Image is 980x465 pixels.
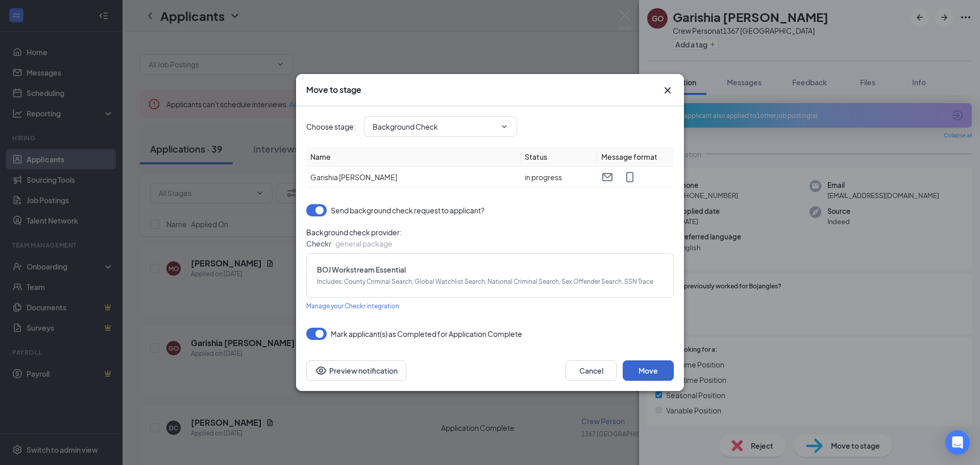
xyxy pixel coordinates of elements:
svg: Eye [315,364,327,377]
span: Garishia [PERSON_NAME] [310,173,397,182]
th: Message format [597,147,674,167]
span: Send background check request to applicant? [331,204,484,216]
span: Checkr [306,239,331,248]
button: Move [623,360,674,381]
span: general package [335,239,393,248]
span: Choose stage : [306,121,356,132]
span: Mark applicant(s) as Completed for Application Complete [331,328,522,340]
h3: Move to stage [306,84,361,95]
button: Close [661,84,674,96]
svg: MobileSms [624,171,636,183]
svg: ChevronDown [500,123,508,131]
a: Manage your Checkr integration [306,300,399,311]
th: Status [521,147,597,167]
div: Open Intercom Messenger [945,430,970,455]
td: in progress [521,167,597,188]
svg: Email [601,171,614,183]
span: BOJ Workstream Essential [317,264,663,275]
th: Name [306,147,521,167]
span: Includes : County Criminal Search, Global Watchlist Search, National Criminal Search, Sex Offende... [317,277,663,287]
svg: Cross [661,84,674,96]
button: Cancel [566,360,617,381]
span: Manage your Checkr integration [306,302,399,310]
span: Background check provider : [306,227,674,238]
button: Preview notificationEye [306,360,406,381]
